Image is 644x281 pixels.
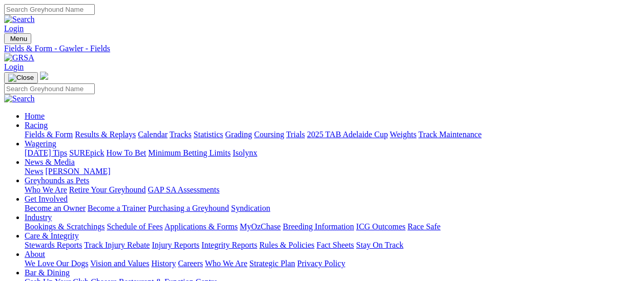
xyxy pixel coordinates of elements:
[254,130,284,139] a: Coursing
[356,241,403,249] a: Stay On Track
[356,222,405,231] a: ICG Outcomes
[390,130,417,139] a: Weights
[25,241,82,249] a: Stewards Reports
[25,130,640,139] div: Racing
[138,130,168,139] a: Calendar
[75,130,136,139] a: Results & Replays
[4,33,31,44] button: Toggle navigation
[25,204,640,213] div: Get Involved
[152,241,199,249] a: Injury Reports
[25,185,640,194] div: Greyhounds as Pets
[286,130,305,139] a: Trials
[419,130,482,139] a: Track Maintenance
[25,148,67,157] a: [DATE] Tips
[25,259,88,268] a: We Love Our Dogs
[250,259,295,268] a: Strategic Plan
[178,259,203,268] a: Careers
[259,241,315,249] a: Rules & Policies
[25,167,640,176] div: News & Media
[297,259,345,268] a: Privacy Policy
[90,259,149,268] a: Vision and Values
[25,222,105,231] a: Bookings & Scratchings
[4,83,95,94] input: Search
[25,231,79,240] a: Care & Integrity
[25,250,45,258] a: About
[148,148,231,157] a: Minimum Betting Limits
[84,241,150,249] a: Track Injury Rebate
[107,222,162,231] a: Schedule of Fees
[4,94,35,103] img: Search
[317,241,354,249] a: Fact Sheets
[25,121,48,129] a: Racing
[8,74,34,82] img: Close
[4,72,38,83] button: Toggle navigation
[4,62,24,71] a: Login
[4,4,95,15] input: Search
[151,259,176,268] a: History
[4,44,640,53] a: Fields & Form - Gawler - Fields
[10,35,27,42] span: Menu
[148,185,220,194] a: GAP SA Assessments
[25,158,75,166] a: News & Media
[69,148,104,157] a: SUREpick
[205,259,247,268] a: Who We Are
[4,53,34,62] img: GRSA
[107,148,147,157] a: How To Bet
[231,204,270,212] a: Syndication
[225,130,252,139] a: Grading
[233,148,257,157] a: Isolynx
[4,24,24,33] a: Login
[40,72,48,80] img: logo-grsa-white.png
[307,130,388,139] a: 2025 TAB Adelaide Cup
[148,204,229,212] a: Purchasing a Greyhound
[25,241,640,250] div: Care & Integrity
[170,130,192,139] a: Tracks
[201,241,257,249] a: Integrity Reports
[69,185,146,194] a: Retire Your Greyhound
[25,213,52,222] a: Industry
[25,139,56,148] a: Wagering
[25,259,640,268] div: About
[25,204,86,212] a: Become an Owner
[88,204,146,212] a: Become a Trainer
[407,222,440,231] a: Race Safe
[45,167,110,176] a: [PERSON_NAME]
[25,148,640,158] div: Wagering
[164,222,238,231] a: Applications & Forms
[25,167,43,176] a: News
[25,130,73,139] a: Fields & Form
[25,185,67,194] a: Who We Are
[25,112,45,120] a: Home
[25,222,640,231] div: Industry
[283,222,354,231] a: Breeding Information
[25,194,68,203] a: Get Involved
[194,130,223,139] a: Statistics
[25,268,70,277] a: Bar & Dining
[240,222,281,231] a: MyOzChase
[25,176,89,185] a: Greyhounds as Pets
[4,15,35,24] img: Search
